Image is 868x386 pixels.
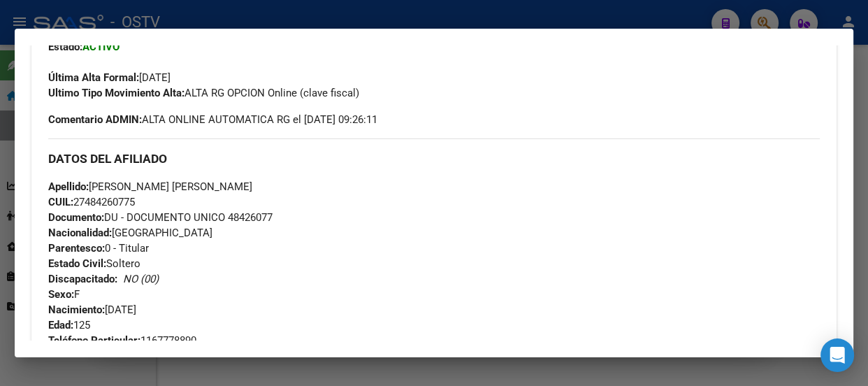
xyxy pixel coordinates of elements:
span: 0 - Titular [48,242,149,255]
h3: DATOS DEL AFILIADO [48,151,820,166]
strong: Nacionalidad: [48,227,112,239]
strong: ACTIVO [82,41,120,53]
span: 27484260775 [48,196,135,208]
strong: Parentesco: [48,242,105,255]
strong: Estado: [48,41,82,53]
strong: Apellido: [48,180,89,193]
strong: Comentario ADMIN: [48,113,142,126]
strong: Sexo: [48,288,74,301]
strong: Última Alta Formal: [48,71,139,84]
span: ALTA ONLINE AUTOMATICA RG el [DATE] 09:26:11 [48,112,377,127]
div: Open Intercom Messenger [820,338,854,372]
strong: Estado Civil: [48,257,106,270]
strong: CUIL: [48,196,73,208]
strong: Teléfono Particular: [48,334,140,347]
span: 125 [48,319,90,331]
span: [GEOGRAPHIC_DATA] [48,227,212,239]
span: Soltero [48,257,140,270]
span: [PERSON_NAME] [PERSON_NAME] [48,180,252,193]
span: [DATE] [48,303,136,316]
span: F [48,288,80,301]
strong: Edad: [48,319,73,331]
i: NO (00) [123,273,159,285]
span: [DATE] [48,71,171,84]
strong: Documento: [48,211,104,224]
span: ALTA RG OPCION Online (clave fiscal) [48,87,359,99]
strong: Nacimiento: [48,303,105,316]
span: DU - DOCUMENTO UNICO 48426077 [48,211,273,224]
span: 1167778890 [48,334,196,347]
strong: Discapacitado: [48,273,117,285]
strong: Ultimo Tipo Movimiento Alta: [48,87,185,99]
